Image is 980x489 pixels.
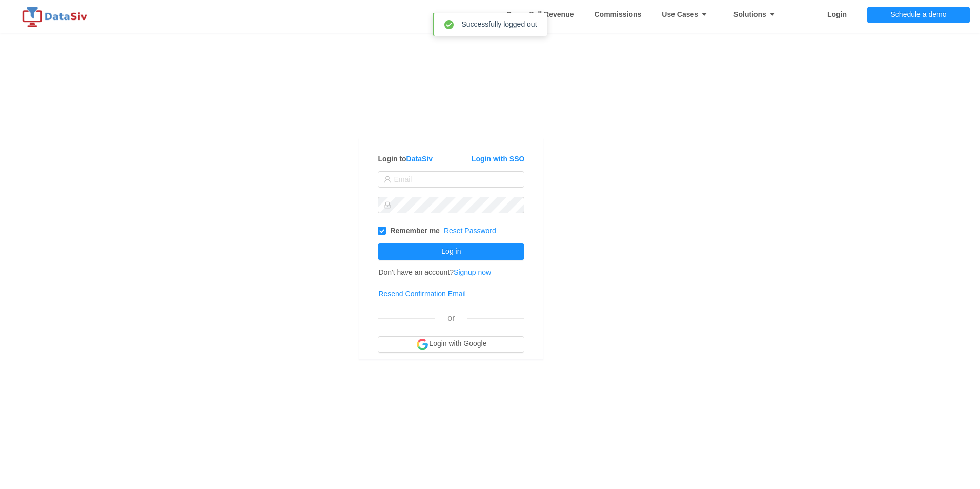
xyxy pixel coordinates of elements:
[662,10,713,18] strong: Use Cases
[447,314,455,322] span: or
[21,7,92,27] img: logo
[472,155,524,163] a: Login with SSO
[378,261,492,283] td: Don't have an account?
[406,155,433,163] a: DataSiv
[444,227,496,235] a: Reset Password
[378,290,465,298] a: Resend Confirmation Email
[378,336,524,353] button: Login with Google
[698,11,708,18] i: icon: caret-down
[384,201,391,209] i: icon: lock
[378,155,433,163] strong: Login to
[384,176,391,183] i: icon: user
[454,268,491,276] a: Signup now
[390,227,440,235] strong: Remember me
[733,10,781,18] strong: Solutions
[867,7,970,23] button: Schedule a demo
[378,171,524,188] input: Email
[766,11,776,18] i: icon: caret-down
[378,243,524,260] button: Log in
